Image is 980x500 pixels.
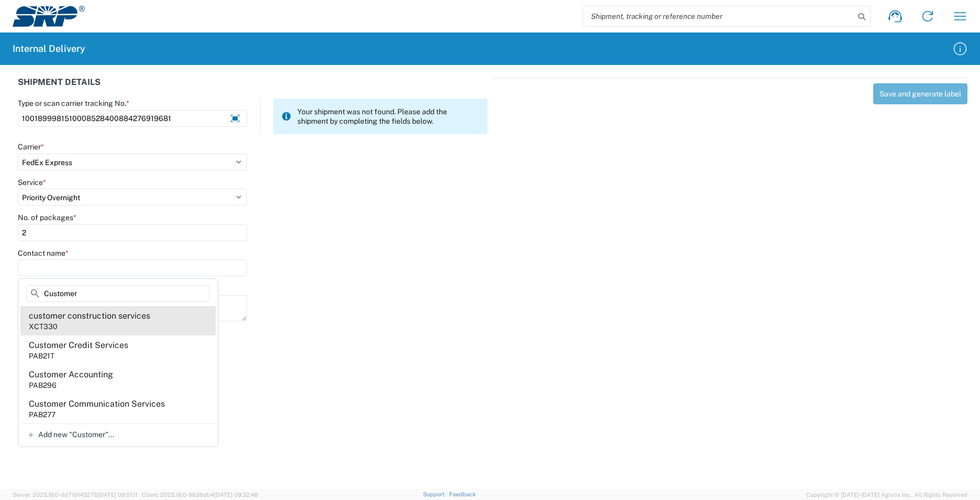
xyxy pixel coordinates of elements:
div: PAB277 [29,410,55,419]
label: Service [18,178,46,187]
div: PAB296 [29,381,57,390]
div: PAB21T [29,351,54,361]
div: SHIPMENT DETAILS [18,78,487,99]
div: XCT330 [29,322,58,331]
div: Customer Credit Services [29,340,128,351]
span: [DATE] 09:32:48 [214,492,258,498]
span: Client: 2025.18.0-9839db4 [142,492,258,498]
div: customer construction services [29,310,150,322]
span: Copyright © [DATE]-[DATE] Agistix Inc., All Rights Reserved [806,490,967,499]
img: srp [13,6,85,27]
a: Support [423,491,449,497]
span: [DATE] 09:51:11 [98,492,137,498]
div: Customer Communication Services [29,398,165,410]
a: Feedback [449,491,476,497]
div: Customer Accounting [29,369,113,381]
h2: Internal Delivery [13,42,85,55]
span: Add new "Customer"... [38,430,114,439]
span: Your shipment was not found. Please add the shipment by completing the fields below. [297,107,479,126]
label: No. of packages [18,213,76,222]
label: Contact name [18,248,69,258]
label: Type or scan carrier tracking No. [18,99,129,108]
label: Carrier [18,142,44,151]
input: Shipment, tracking or reference number [583,6,854,26]
span: Server: 2025.18.0-dd719145275 [13,492,137,498]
